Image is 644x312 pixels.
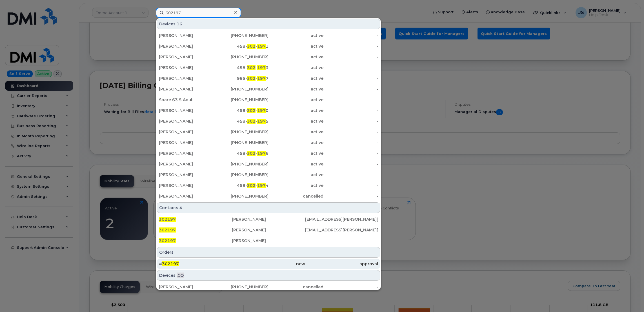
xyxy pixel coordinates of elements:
div: active [268,151,323,156]
div: 458- - 5 [214,118,269,124]
a: [PERSON_NAME]458-302-1973active- [157,63,380,73]
div: active [268,140,323,145]
div: Orders [157,247,380,258]
div: [PERSON_NAME] [159,172,214,178]
div: - [323,172,378,178]
div: [PHONE_NUMBER] [214,193,269,199]
span: 197 [257,76,266,81]
span: 197 [257,65,266,70]
div: 985- - 7 [214,76,269,81]
div: Devices [157,19,380,29]
div: [PERSON_NAME] [159,33,214,38]
input: Find something... [156,8,241,18]
div: [PERSON_NAME] [232,227,305,233]
div: [EMAIL_ADDRESS][PERSON_NAME][DOMAIN_NAME] [305,227,378,233]
div: # [159,261,232,267]
span: 302 [247,119,256,124]
div: [PERSON_NAME] [159,43,214,49]
span: 302197 [162,261,179,266]
div: [PERSON_NAME] [159,76,214,81]
div: [PHONE_NUMBER] [214,97,269,103]
span: 302 [247,151,256,156]
div: - [323,97,378,103]
div: cancelled [268,284,323,290]
div: active [268,129,323,135]
div: [PERSON_NAME] [159,140,214,145]
div: active [268,76,323,81]
span: 302 [247,183,256,188]
div: - [323,108,378,113]
div: - [323,118,378,124]
a: [PERSON_NAME][PHONE_NUMBER]active- [157,170,380,180]
div: [PERSON_NAME] [159,193,214,199]
div: active [268,33,323,38]
a: 302197[PERSON_NAME][EMAIL_ADDRESS][PERSON_NAME][DOMAIN_NAME] [157,214,380,224]
span: 302 [247,108,256,113]
a: [PERSON_NAME][PHONE_NUMBER]active- [157,127,380,137]
span: 302 [247,76,256,81]
div: cancelled [268,193,323,199]
div: 458- - 6 [214,151,269,156]
a: #302197newapproval [157,259,380,269]
div: active [268,65,323,70]
div: - [323,65,378,70]
a: [PERSON_NAME]458-302-1976active- [157,148,380,158]
div: - [323,151,378,156]
div: [PERSON_NAME] [159,161,214,167]
div: approval [305,261,378,267]
a: [PERSON_NAME]458-302-1975active- [157,116,380,126]
span: .CO [177,273,184,278]
div: 458- - 3 [214,65,269,70]
div: active [268,172,323,178]
div: [PERSON_NAME] [159,183,214,188]
span: 197 [257,119,266,124]
div: active [268,183,323,188]
span: 302 [247,44,256,49]
div: [PHONE_NUMBER] [214,161,269,167]
div: - [323,161,378,167]
div: - [323,183,378,188]
div: - [323,140,378,145]
span: 302197 [159,227,176,233]
span: 197 [257,151,266,156]
span: 302197 [159,238,176,243]
span: 16 [177,21,182,27]
div: - [305,238,378,244]
div: [PHONE_NUMBER] [214,33,269,38]
a: [PERSON_NAME]985-302-1977active- [157,73,380,83]
div: active [268,108,323,113]
div: - [323,86,378,92]
a: [PERSON_NAME][PHONE_NUMBER]active- [157,84,380,94]
div: [PHONE_NUMBER] [214,284,269,290]
span: 302197 [159,217,176,222]
div: active [268,54,323,60]
a: [PERSON_NAME]458-302-1971active- [157,41,380,51]
div: 458- - 1 [214,43,269,49]
div: - [323,54,378,60]
div: [PHONE_NUMBER] [214,54,269,60]
div: - [323,76,378,81]
div: [PERSON_NAME] [159,129,214,135]
a: [PERSON_NAME][PHONE_NUMBER]active- [157,30,380,41]
div: [PHONE_NUMBER] [214,86,269,92]
div: Spare 63 5 Aout [159,97,214,103]
a: [PERSON_NAME][PHONE_NUMBER]active- [157,138,380,148]
div: 458- - 0 [214,108,269,113]
div: active [268,161,323,167]
div: [PERSON_NAME] [159,151,214,156]
a: 302197[PERSON_NAME][EMAIL_ADDRESS][PERSON_NAME][DOMAIN_NAME] [157,225,380,235]
div: [PERSON_NAME] [232,238,305,244]
span: 197 [257,183,266,188]
div: [PHONE_NUMBER] [214,129,269,135]
div: - [323,284,378,290]
a: [PERSON_NAME][PHONE_NUMBER]cancelled- [157,282,380,292]
div: [PHONE_NUMBER] [214,172,269,178]
div: [PHONE_NUMBER] [214,140,269,145]
div: [PERSON_NAME] [159,118,214,124]
div: [EMAIL_ADDRESS][PERSON_NAME][DOMAIN_NAME] [305,216,378,222]
div: [PERSON_NAME] [159,108,214,113]
div: Devices [157,270,380,281]
div: new [232,261,305,267]
a: [PERSON_NAME][PHONE_NUMBER]cancelled- [157,191,380,201]
span: 197 [257,44,266,49]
